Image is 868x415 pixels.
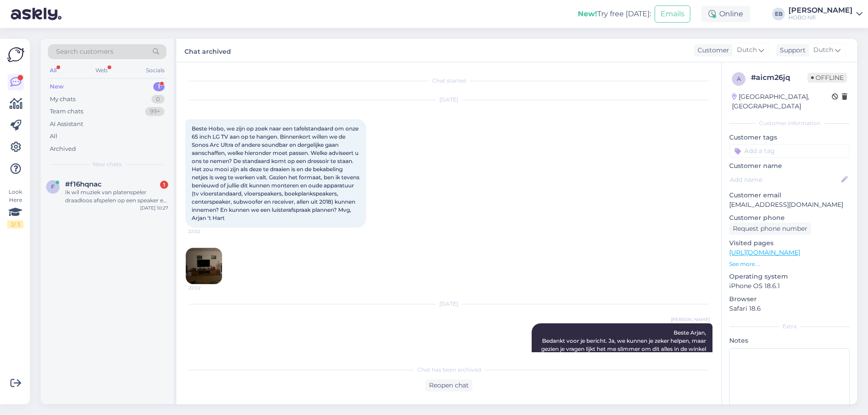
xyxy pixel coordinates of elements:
span: a [737,75,741,82]
div: Online [701,6,750,22]
input: Add a tag [729,144,850,158]
b: New! [578,9,597,18]
p: Browser [729,294,850,304]
span: 22:02 [189,284,222,291]
div: New [50,82,64,91]
label: Chat archived [184,44,231,56]
p: Notes [729,336,850,345]
div: Team chats [50,107,83,116]
span: 22:02 [188,228,222,235]
div: All [48,65,58,76]
div: My chats [50,95,75,104]
div: Request phone number [729,223,811,235]
div: Ik wil muziek van platenspeler draadloos afspelen op een speaker en eventueel koppelen met een [P... [65,188,168,205]
div: 0 [151,95,165,104]
span: Chat has been archived [417,366,481,374]
p: Safari 18.6 [729,304,850,313]
span: [PERSON_NAME] [671,316,710,323]
img: Attachment [186,248,222,284]
p: Customer phone [729,213,850,223]
div: AI Assistant [50,120,83,129]
div: [DATE] 10:27 [140,205,168,211]
a: [PERSON_NAME]HOBO hifi [788,7,863,21]
p: Customer email [729,191,850,200]
span: #f16hqnac [65,180,102,188]
span: Dutch [813,45,833,55]
div: 1 [153,82,165,91]
div: Extra [729,322,850,331]
div: Customer [694,46,729,55]
div: Socials [144,65,166,76]
div: Archived [50,145,76,154]
div: Chat started [185,77,712,85]
div: Reopen chat [425,379,472,392]
span: Offline [807,73,847,83]
p: See more ... [729,260,850,268]
span: Beste Hobo, we zijn op zoek naar een tafelstandaard om onze 65 inch LG TV aan op te hangen. Binne... [192,125,361,221]
input: Add name [730,175,840,185]
p: Customer tags [729,133,850,142]
div: Support [776,46,806,55]
p: Operating system [729,272,850,281]
p: Visited pages [729,238,850,248]
div: # aicm26jq [751,72,807,83]
div: Web [94,65,109,76]
p: [EMAIL_ADDRESS][DOMAIN_NAME] [729,200,850,210]
button: Emails [655,5,690,23]
div: Try free [DATE]: [578,9,651,19]
div: [DATE] [185,96,712,104]
span: New chats [93,160,122,168]
div: Customer information [729,119,850,127]
div: [PERSON_NAME] [788,7,853,14]
img: Askly Logo [7,46,24,63]
div: EB [772,8,785,20]
span: Search customers [56,47,113,56]
div: HOBO hifi [788,14,853,21]
div: [GEOGRAPHIC_DATA], [GEOGRAPHIC_DATA] [732,92,832,111]
span: Dutch [737,45,757,55]
div: 2 / 3 [7,220,24,228]
p: Customer name [729,161,850,171]
div: All [50,132,57,141]
a: [URL][DOMAIN_NAME] [729,248,800,256]
div: 99+ [145,107,165,116]
div: 1 [160,181,168,189]
div: [DATE] [185,300,712,308]
p: iPhone OS 18.6.1 [729,281,850,291]
div: Look Here [7,188,24,228]
span: f [51,183,55,190]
